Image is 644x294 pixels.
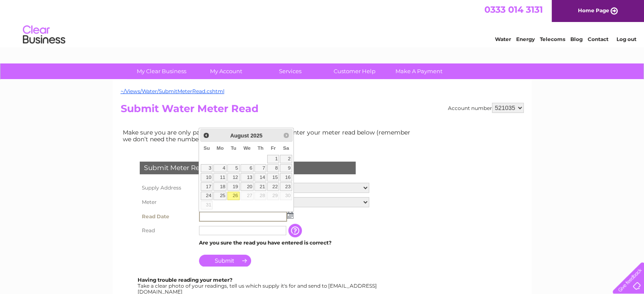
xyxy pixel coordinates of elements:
a: 9 [280,164,292,173]
a: My Clear Business [127,63,196,79]
th: Read [138,224,197,237]
th: Read Date [138,209,197,224]
a: My Account [191,63,261,79]
div: Clear Business is a trading name of Verastar Limited (registered in [GEOGRAPHIC_DATA] No. 3667643... [122,5,522,41]
img: logo.png [22,22,66,48]
a: 5 [227,164,239,173]
span: Tuesday [231,146,236,151]
a: Energy [516,36,535,42]
a: 24 [201,192,213,200]
span: August [230,132,249,139]
a: 20 [240,182,254,191]
a: 0333 014 3131 [484,4,543,15]
a: 26 [227,192,239,200]
a: 22 [267,182,279,191]
a: 25 [213,192,227,200]
span: Monday [217,146,224,151]
img: ... [287,212,293,219]
span: Wednesday [243,146,251,151]
div: Submit Meter Read [140,162,356,174]
span: Sunday [204,146,210,151]
input: Submit [199,255,251,267]
h2: Submit Water Meter Read [121,103,524,119]
a: 16 [280,173,292,181]
a: Telecoms [540,36,565,42]
a: Prev [202,130,211,140]
span: Prev [203,132,210,139]
th: Meter [138,195,197,209]
a: 15 [267,173,279,181]
div: Account number [448,103,524,113]
a: 4 [213,164,227,173]
a: 2 [280,155,292,163]
a: 11 [213,173,227,181]
input: Information [288,224,304,237]
td: Are you sure the read you have entered is correct? [197,237,371,248]
a: 13 [240,173,254,181]
a: 10 [201,173,213,181]
a: 12 [227,173,239,181]
a: Blog [570,36,583,42]
a: 3 [201,164,213,173]
span: Friday [271,146,276,151]
a: 1 [267,155,279,163]
td: Make sure you are only paying for what you use. Simply enter your meter read below (remember we d... [121,127,417,145]
span: Thursday [257,146,263,151]
a: 8 [267,164,279,173]
a: Customer Help [320,63,390,79]
span: Saturday [283,146,289,151]
a: 18 [213,182,227,191]
a: Contact [588,36,608,42]
a: 21 [254,182,266,191]
a: 7 [254,164,266,173]
span: 2025 [250,132,262,139]
a: 23 [280,182,292,191]
th: Supply Address [138,181,197,195]
a: Log out [616,36,636,42]
a: 19 [227,182,239,191]
a: 14 [254,173,266,181]
b: Having trouble reading your meter? [138,277,232,283]
a: 17 [201,182,213,191]
a: Services [255,63,325,79]
a: 6 [240,164,254,173]
a: Water [495,36,511,42]
a: ~/Views/Water/SubmitMeterRead.cshtml [121,88,224,94]
a: Make A Payment [384,63,454,79]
